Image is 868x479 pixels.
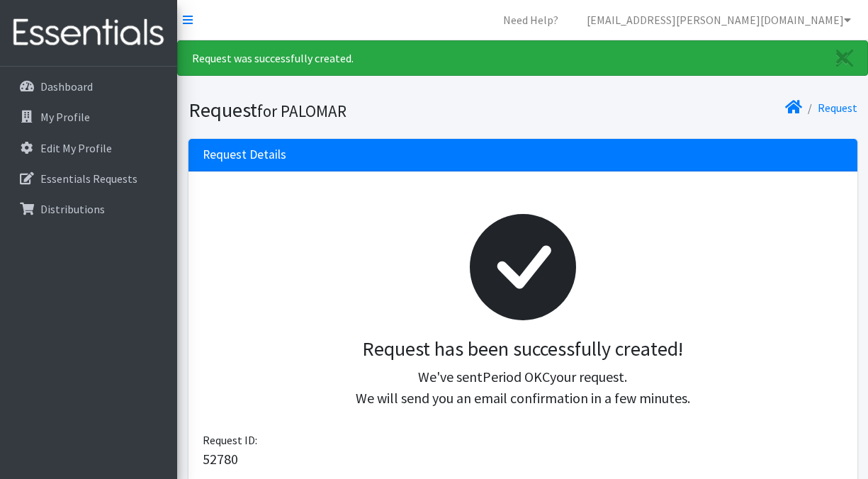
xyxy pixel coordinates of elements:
[214,337,832,361] h3: Request has been successfully created!
[257,101,346,121] small: for PALOMAR
[6,9,171,57] img: HumanEssentials
[575,6,862,34] a: [EMAIL_ADDRESS][PERSON_NAME][DOMAIN_NAME]
[40,141,112,155] p: Edit My Profile
[40,171,137,186] p: Essentials Requests
[6,195,171,223] a: Distributions
[40,202,105,216] p: Distributions
[188,98,518,123] h1: Request
[6,164,171,193] a: Essentials Requests
[203,147,286,162] h3: Request Details
[40,79,93,94] p: Dashboard
[214,366,832,409] p: We've sent your request. We will send you an email confirmation in a few minutes.
[492,6,570,34] a: Need Help?
[177,40,868,76] div: Request was successfully created.
[6,134,171,162] a: Edit My Profile
[818,101,857,115] a: Request
[483,368,550,385] span: Period OKC
[6,72,171,101] a: Dashboard
[822,41,867,75] a: Close
[203,433,257,447] span: Request ID:
[40,110,90,124] p: My Profile
[6,103,171,131] a: My Profile
[203,449,843,470] p: 52780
